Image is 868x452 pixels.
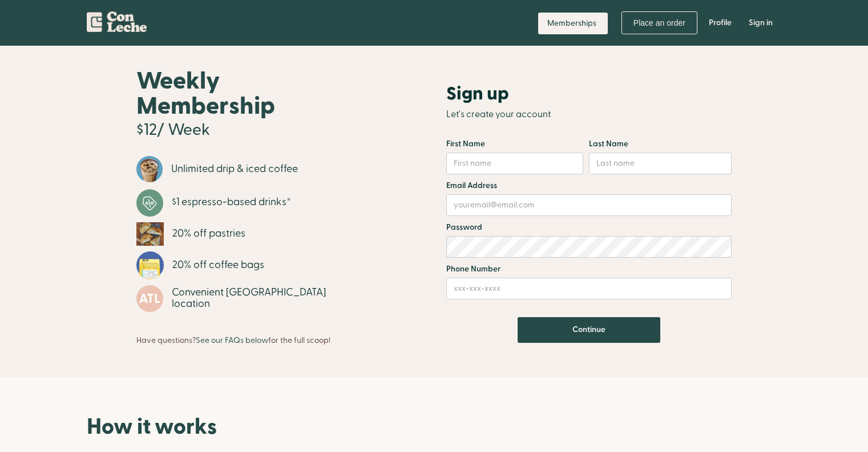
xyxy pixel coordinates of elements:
input: xxx-xxx-xxxx [446,278,732,299]
a: Profile [700,6,740,40]
label: Last Name [589,138,709,150]
label: Email Address [446,180,732,191]
a: home [87,6,147,37]
div: 20% off coffee bags [172,259,264,271]
h2: Sign up [446,83,509,104]
div: Convenient [GEOGRAPHIC_DATA] location [172,287,360,310]
h1: Let's create your account [446,102,732,127]
div: Unlimited drip & iced coffee [171,163,298,175]
div: 20% off pastries [172,228,245,239]
form: Email Form [446,138,732,343]
label: First Name [446,138,589,150]
a: See our FAQs below [196,335,268,346]
div: Have questions? for the full scoop! [136,330,330,346]
a: Memberships [538,13,608,34]
label: Phone Number [446,263,732,275]
h1: How it works [87,414,781,439]
input: Last name [589,153,732,174]
h3: $12/ Week [136,122,210,139]
input: First name [446,153,583,174]
a: Sign in [740,6,781,40]
a: Place an order [621,11,697,34]
label: Password [446,222,732,233]
h1: Weekly Membership [136,69,360,119]
input: youremail@email.com [446,194,732,216]
div: $1 espresso-based drinks* [172,197,291,208]
input: Continue [518,317,660,343]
